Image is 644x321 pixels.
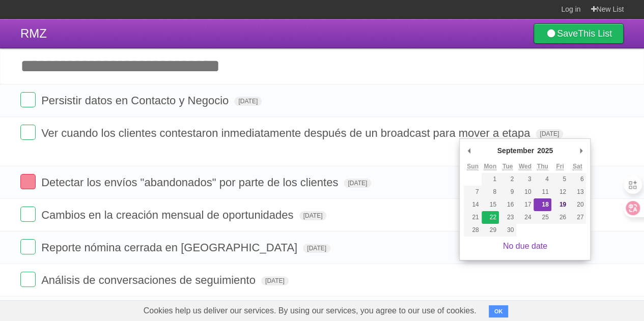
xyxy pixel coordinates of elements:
[41,274,258,286] span: Análisis de conversaciones de seguimiento
[569,173,586,186] button: 6
[482,186,499,198] button: 8
[534,186,551,198] button: 11
[41,241,300,254] span: Reporte nómina cerrada en [GEOGRAPHIC_DATA]
[496,143,536,158] div: September
[234,97,262,106] span: [DATE]
[499,186,516,198] button: 9
[20,26,47,40] span: RMZ
[569,211,586,224] button: 27
[503,242,547,250] a: No due date
[41,94,231,107] span: Persistir datos en Contacto y Negocio
[536,129,563,138] span: [DATE]
[20,125,36,140] label: Done
[299,211,327,220] span: [DATE]
[41,127,533,139] span: Ver cuando los clientes contestaron inmediatamente después de un broadcast para mover a etapa
[551,186,569,198] button: 12
[534,211,551,224] button: 25
[499,211,516,224] button: 23
[20,239,36,254] label: Done
[20,272,36,287] label: Done
[41,209,296,221] span: Cambios en la creación mensual de oportunidades
[499,198,516,211] button: 16
[482,224,499,237] button: 29
[551,173,569,186] button: 5
[464,198,481,211] button: 14
[569,186,586,198] button: 13
[573,163,582,170] abbr: Saturday
[578,28,612,39] b: This List
[20,207,36,222] label: Done
[464,186,481,198] button: 7
[536,143,554,158] div: 2025
[20,174,36,189] label: Done
[499,173,516,186] button: 2
[537,163,548,170] abbr: Thursday
[464,143,474,158] button: Previous Month
[303,244,330,253] span: [DATE]
[576,143,586,158] button: Next Month
[467,163,479,170] abbr: Sunday
[502,163,513,170] abbr: Tuesday
[534,23,624,44] a: SaveThis List
[484,163,496,170] abbr: Monday
[534,173,551,186] button: 4
[534,198,551,211] button: 18
[20,92,36,107] label: Done
[464,211,481,224] button: 21
[261,276,289,285] span: [DATE]
[519,163,531,170] abbr: Wednesday
[516,186,534,198] button: 10
[41,176,341,189] span: Detectar los envíos "abandonados" por parte de los clientes
[344,179,371,188] span: [DATE]
[489,305,509,317] button: OK
[482,198,499,211] button: 15
[516,198,534,211] button: 17
[133,301,487,321] span: Cookies help us deliver our services. By using our services, you agree to our use of cookies.
[516,211,534,224] button: 24
[464,224,481,237] button: 28
[569,198,586,211] button: 20
[556,163,564,170] abbr: Friday
[551,198,569,211] button: 19
[551,211,569,224] button: 26
[482,173,499,186] button: 1
[482,211,499,224] button: 22
[516,173,534,186] button: 3
[499,224,516,237] button: 30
